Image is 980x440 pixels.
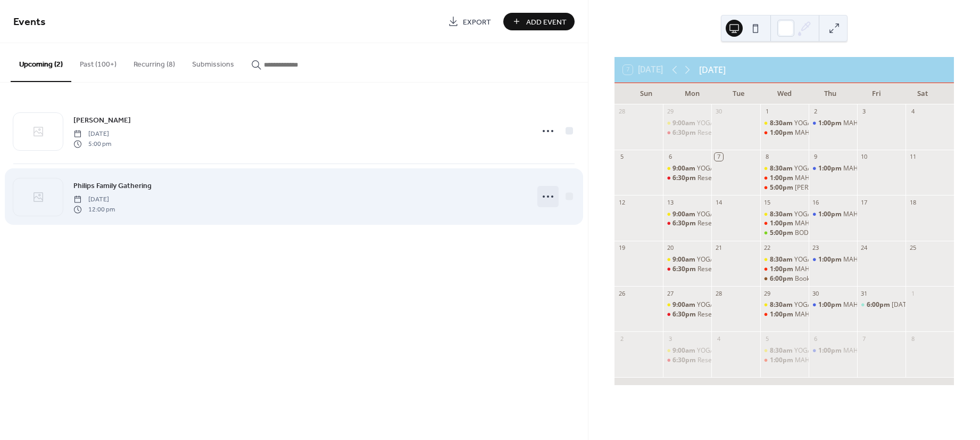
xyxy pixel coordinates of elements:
[770,265,795,274] span: 1:00pm
[909,198,917,206] div: 18
[809,164,857,173] div: MAHJONG
[794,119,812,128] div: YOGA
[770,183,795,192] span: 5:00pm
[794,164,812,173] div: YOGA
[760,183,809,192] div: Lynne O’Toole
[503,13,575,30] button: Add Event
[818,255,843,264] span: 1:00pm
[672,119,697,128] span: 9:00am
[770,310,795,319] span: 1:00pm
[860,198,868,206] div: 17
[909,335,917,343] div: 8
[663,174,711,183] div: Reserved for Private Meeting
[760,310,809,319] div: MAHJONG
[715,153,722,161] div: 7
[666,108,674,116] div: 29
[663,346,711,355] div: YOGA
[763,244,771,252] div: 22
[697,219,784,228] div: Reserved for Private Meeting
[763,153,771,161] div: 8
[71,43,125,81] button: Past (100+)
[73,195,115,205] span: [DATE]
[697,265,784,274] div: Reserved for Private Meeting
[760,219,809,228] div: MAHJONG
[672,174,697,183] span: 6:30pm
[770,174,795,183] span: 1:00pm
[770,164,794,173] span: 8:30am
[795,174,826,183] div: MAHJONG
[760,229,809,238] div: BOD Monthly Meeting - Closed or Open (Alternating Months)
[618,108,626,116] div: 28
[697,255,715,264] div: YOGA
[763,108,771,116] div: 1
[812,289,820,297] div: 30
[697,174,784,183] div: Reserved for Private Meeting
[909,153,917,161] div: 11
[843,210,874,219] div: MAHJONG
[715,335,722,343] div: 4
[760,274,809,283] div: Book Club
[672,310,697,319] span: 6:30pm
[809,346,857,355] div: MAHJONG
[623,83,669,104] div: Sun
[795,229,974,238] div: BOD Monthly Meeting - Closed or Open (Alternating Months)
[663,128,711,137] div: Reserved for Private Meeting
[715,108,722,116] div: 30
[818,119,843,128] span: 1:00pm
[812,198,820,206] div: 16
[463,17,491,28] span: Export
[663,219,711,228] div: Reserved for Private Meeting
[843,164,874,173] div: MAHJONG
[867,300,892,309] span: 6:00pm
[760,119,809,128] div: YOGA
[760,346,809,355] div: YOGA
[818,164,843,173] span: 1:00pm
[843,119,874,128] div: MAHJONG
[794,300,812,309] div: YOGA
[795,356,826,365] div: MAHJONG
[526,17,567,28] span: Add Event
[73,139,111,149] span: 5:00 pm
[860,244,868,252] div: 24
[618,153,626,161] div: 5
[73,115,131,126] span: [PERSON_NAME]
[672,164,697,173] span: 9:00am
[672,300,697,309] span: 9:00am
[853,83,900,104] div: Fri
[770,346,794,355] span: 8:30am
[760,128,809,137] div: MAHJONG
[697,310,784,319] div: Reserved for Private Meeting
[860,335,868,343] div: 7
[666,153,674,161] div: 6
[795,219,826,228] div: MAHJONG
[13,12,46,32] span: Events
[663,265,711,274] div: Reserved for Private Meeting
[809,300,857,309] div: MAHJONG
[809,119,857,128] div: MAHJONG
[760,174,809,183] div: MAHJONG
[812,244,820,252] div: 23
[125,43,184,81] button: Recurring (8)
[73,114,131,126] a: [PERSON_NAME]
[663,210,711,219] div: YOGA
[770,210,794,219] span: 8:30am
[672,255,697,264] span: 9:00am
[818,346,843,355] span: 1:00pm
[770,356,795,365] span: 1:00pm
[763,335,771,343] div: 5
[807,83,853,104] div: Thu
[909,108,917,116] div: 4
[770,300,794,309] span: 8:30am
[666,335,674,343] div: 3
[184,43,243,81] button: Submissions
[857,300,906,309] div: Last Friday Social
[618,198,626,206] div: 12
[812,108,820,116] div: 2
[672,210,697,219] span: 9:00am
[794,346,812,355] div: YOGA
[73,181,152,192] span: Philips Family Gathering
[672,128,697,137] span: 6:30pm
[618,335,626,343] div: 2
[860,153,868,161] div: 10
